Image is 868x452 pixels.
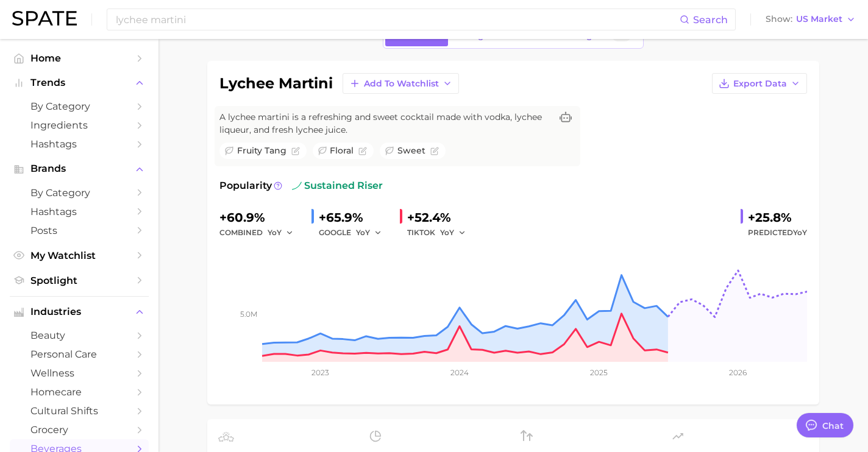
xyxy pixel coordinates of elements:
span: Hashtags [30,206,128,217]
button: Trends [10,74,149,92]
div: +60.9% [219,208,302,227]
span: personal care [30,348,128,360]
img: SPATE [12,11,77,26]
button: Flag as miscategorized or irrelevant [291,147,300,155]
h1: lychee martini [219,76,333,91]
span: YoY [356,227,370,238]
span: Brands [30,163,128,174]
button: Flag as miscategorized or irrelevant [430,147,439,155]
input: Search here for a brand, industry, or ingredient [115,9,680,30]
a: Ingredients [10,116,149,135]
span: My Watchlist [30,250,128,261]
span: Ingredients [30,119,128,131]
span: YoY [268,227,282,238]
span: by Category [30,187,128,199]
span: Trends [30,77,128,88]
a: by Category [10,183,149,202]
tspan: 2025 [590,368,608,377]
span: Show [766,16,792,23]
div: TIKTOK [407,225,474,240]
button: YoY [268,225,294,240]
span: Industries [30,306,128,317]
img: sustained riser [292,181,302,191]
a: by Category [10,97,149,116]
span: fruity tang [237,144,286,157]
span: US Market [796,16,842,23]
span: Search [693,14,728,26]
div: +65.9% [319,208,390,227]
span: homecare [30,386,128,398]
a: beauty [10,326,149,345]
a: Home [10,49,149,68]
span: YoY [793,228,807,237]
span: floral [330,144,354,157]
span: beauty [30,330,128,341]
a: My Watchlist [10,246,149,265]
a: cultural shifts [10,401,149,420]
a: Spotlight [10,271,149,290]
button: YoY [440,225,466,240]
button: Industries [10,303,149,321]
a: grocery [10,420,149,439]
a: Hashtags [10,135,149,154]
span: Spotlight [30,275,128,286]
div: GOOGLE [319,225,390,240]
tspan: 2024 [450,368,469,377]
span: wellness [30,367,128,379]
span: grocery [30,424,128,436]
a: wellness [10,364,149,383]
span: sweet [397,144,425,157]
button: Add to Watchlist [343,73,459,94]
span: Home [30,52,128,64]
button: Flag as miscategorized or irrelevant [358,147,367,155]
div: combined [219,225,302,240]
span: Popularity [219,178,272,193]
span: Hashtags [30,138,128,150]
span: Export Data [733,79,787,89]
button: ShowUS Market [763,12,859,27]
div: +25.8% [748,208,807,227]
a: personal care [10,345,149,364]
button: Brands [10,160,149,178]
span: cultural shifts [30,405,128,417]
span: A lychee martini is a refreshing and sweet cocktail made with vodka, lychee liqueur, and fresh ly... [219,111,551,136]
tspan: 2023 [311,368,329,377]
span: YoY [440,227,454,238]
span: Predicted [748,225,807,240]
a: Posts [10,221,149,240]
button: Export Data [712,73,807,94]
a: Hashtags [10,202,149,221]
span: Posts [30,225,128,236]
span: sustained riser [292,178,383,193]
span: Add to Watchlist [364,79,439,89]
span: by Category [30,101,128,112]
tspan: 2026 [729,368,747,377]
div: +52.4% [407,208,474,227]
a: homecare [10,383,149,401]
button: YoY [356,225,382,240]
